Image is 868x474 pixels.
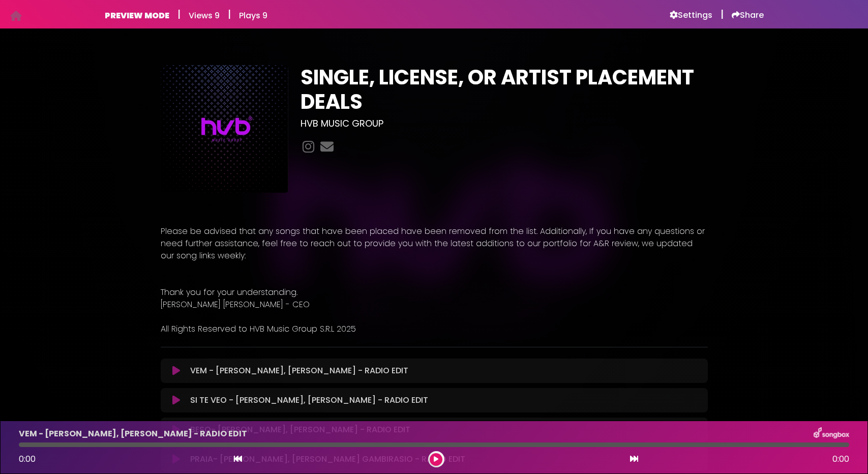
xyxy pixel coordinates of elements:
h6: Plays 9 [239,11,267,20]
h6: PREVIEW MODE [105,11,169,20]
h5: | [721,8,724,20]
a: Settings [670,10,712,20]
h3: HVB MUSIC GROUP [301,118,708,129]
p: All Rights Reserved to HVB Music Group S.R.L 2025 [161,323,708,335]
img: songbox-logo-white.png [814,427,849,440]
p: [PERSON_NAME] [PERSON_NAME] - CEO [161,299,708,311]
h1: SINGLE, LICENSE, OR ARTIST PLACEMENT DEALS [301,65,708,114]
h5: | [177,8,181,20]
span: 0:00 [832,453,849,465]
p: Please be advised that any songs that have been placed have been removed from the list. Additiona... [161,225,708,262]
p: SI TE VEO - [PERSON_NAME], [PERSON_NAME] - RADIO EDIT [190,394,428,406]
h5: | [228,8,231,20]
a: Share [732,10,764,20]
p: VEM - [PERSON_NAME], [PERSON_NAME] - RADIO EDIT [190,365,408,377]
p: VEM - [PERSON_NAME], [PERSON_NAME] - RADIO EDIT [19,428,247,440]
h6: Views 9 [189,11,220,20]
img: ECJrYCpsQLOSUcl9Yvpd [161,65,288,193]
p: Thank you for your understanding. [161,286,708,299]
span: 0:00 [19,453,36,465]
